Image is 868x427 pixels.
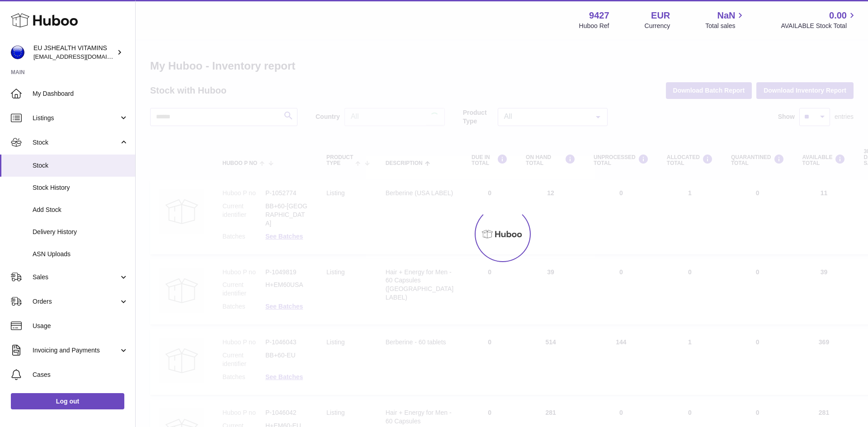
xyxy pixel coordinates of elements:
[33,346,119,355] span: Invoicing and Payments
[11,393,124,409] a: Log out
[33,250,128,258] span: ASN Uploads
[33,53,133,60] span: [EMAIL_ADDRESS][DOMAIN_NAME]
[33,114,119,122] span: Listings
[11,46,24,59] img: internalAdmin-9427@internal.huboo.com
[33,183,128,192] span: Stock History
[781,9,857,30] a: 0.00 AVAILABLE Stock Total
[33,273,119,282] span: Sales
[33,371,128,379] span: Cases
[579,22,609,30] div: Huboo Ref
[589,9,609,22] strong: 9427
[781,22,857,30] span: AVAILABLE Stock Total
[33,322,128,330] span: Usage
[33,44,115,61] div: EU JSHEALTH VITAMINS
[705,9,745,30] a: NaN Total sales
[33,206,128,214] span: Add Stock
[717,9,735,22] span: NaN
[33,161,128,170] span: Stock
[705,22,745,30] span: Total sales
[651,9,670,22] strong: EUR
[33,228,128,236] span: Delivery History
[33,89,128,98] span: My Dashboard
[645,22,670,30] div: Currency
[33,138,119,147] span: Stock
[829,9,847,22] span: 0.00
[33,297,119,306] span: Orders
